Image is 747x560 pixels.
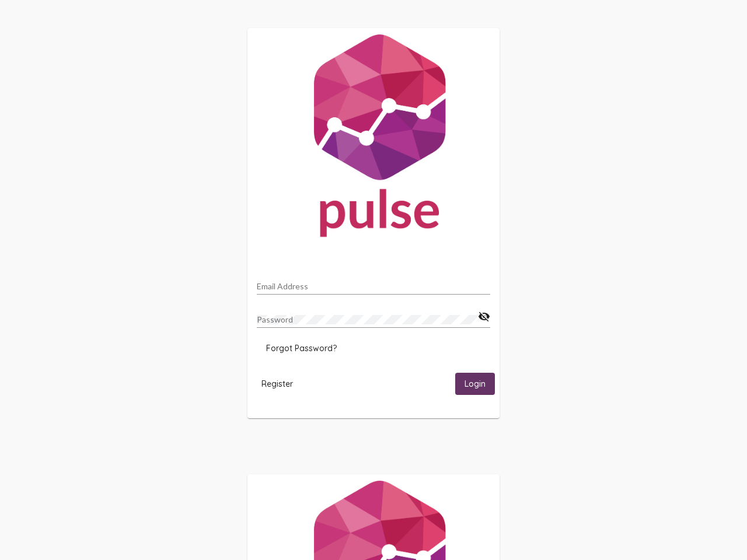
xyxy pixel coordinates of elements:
mat-icon: visibility_off [478,310,490,324]
img: Pulse For Good Logo [247,28,500,249]
button: Register [252,373,302,394]
span: Register [261,379,293,389]
button: Login [455,373,495,394]
span: Login [465,379,486,390]
span: Forgot Password? [266,343,337,353]
button: Forgot Password? [257,338,346,359]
